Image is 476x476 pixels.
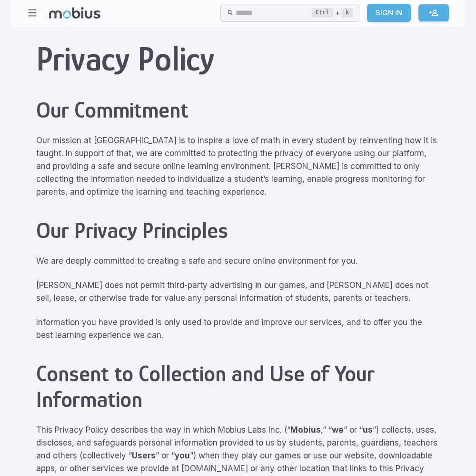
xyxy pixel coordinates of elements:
[36,279,440,305] p: [PERSON_NAME] does not permit third-party advertising in our games, and [PERSON_NAME] does not se...
[36,316,440,342] p: Information you have provided is only used to provide and improve our services, and to offer you ...
[312,7,353,19] div: +
[312,8,333,18] kbd: Ctrl
[367,4,411,22] a: Sign In
[36,218,440,243] h2: Our Privacy Principles
[332,425,344,435] strong: we
[342,8,353,18] kbd: k
[36,255,440,268] p: We are deeply committed to creating a safe and secure online environment for you.
[36,97,440,123] h2: Our Commitment
[290,425,321,435] strong: Mobius
[36,40,440,78] h1: Privacy Policy
[132,451,156,460] strong: Users
[363,425,373,435] strong: us
[36,134,440,198] p: Our mission at [GEOGRAPHIC_DATA] is to inspire a love of math in every student by reinventing how...
[36,361,440,412] h2: Consent to Collection and Use of Your Information
[175,451,190,460] strong: you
